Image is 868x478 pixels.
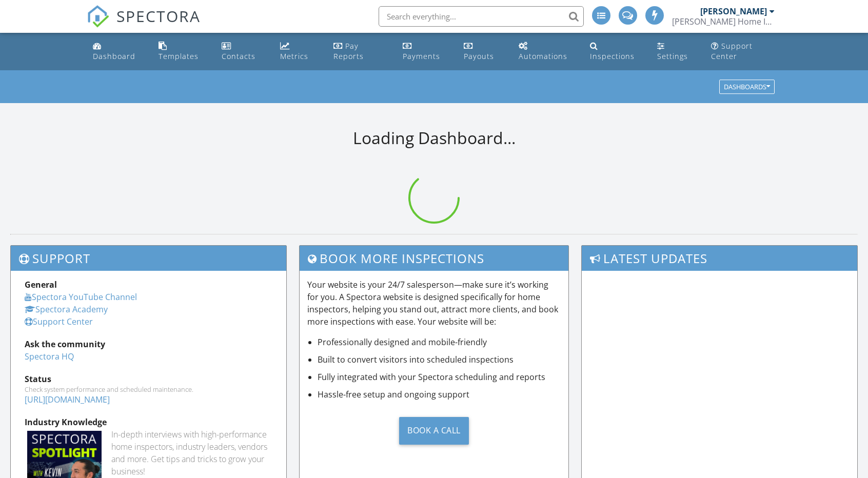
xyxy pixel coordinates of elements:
[307,409,561,452] a: Book a Call
[111,428,272,477] div: In-depth interviews with high-performance home inspectors, industry leaders, vendors and more. Ge...
[318,388,561,401] li: Hassle-free setup and ongoing support
[333,41,364,61] div: Pay Reports
[93,51,135,61] div: Dashboard
[25,291,137,303] a: Spectora YouTube Channel
[25,338,272,350] div: Ask the community
[25,279,57,290] strong: General
[460,37,506,66] a: Payouts
[11,246,286,271] h3: Support
[403,51,440,61] div: Payments
[154,37,209,66] a: Templates
[25,394,110,405] a: [URL][DOMAIN_NAME]
[464,51,494,61] div: Payouts
[711,41,753,61] div: Support Center
[276,37,321,66] a: Metrics
[329,37,390,66] a: Pay Reports
[280,51,308,61] div: Metrics
[89,37,146,66] a: Dashboard
[116,5,201,27] span: SPECTORA
[318,353,561,366] li: Built to convert visitors into scheduled inspections
[300,246,569,271] h3: Book More Inspections
[222,51,255,61] div: Contacts
[159,51,199,61] div: Templates
[379,6,584,27] input: Search everything...
[724,84,770,91] div: Dashboards
[399,417,469,445] div: Book a Call
[87,14,201,35] a: SPECTORA
[87,5,109,28] img: The Best Home Inspection Software - Spectora
[672,16,775,27] div: Cooper Home Inspections, LLC
[586,37,645,66] a: Inspections
[700,6,767,16] div: [PERSON_NAME]
[25,351,74,362] a: Spectora HQ
[25,304,108,315] a: Spectora Academy
[657,51,688,61] div: Settings
[707,37,779,66] a: Support Center
[515,37,578,66] a: Automations (Advanced)
[653,37,699,66] a: Settings
[318,336,561,348] li: Professionally designed and mobile-friendly
[25,316,93,327] a: Support Center
[25,373,272,385] div: Status
[218,37,268,66] a: Contacts
[307,278,561,328] p: Your website is your 24/7 salesperson—make sure it’s working for you. A Spectora website is desig...
[590,51,635,61] div: Inspections
[399,37,451,66] a: Payments
[519,51,567,61] div: Automations
[719,80,775,94] button: Dashboards
[318,371,561,383] li: Fully integrated with your Spectora scheduling and reports
[25,385,272,393] div: Check system performance and scheduled maintenance.
[25,416,272,428] div: Industry Knowledge
[582,246,857,271] h3: Latest Updates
